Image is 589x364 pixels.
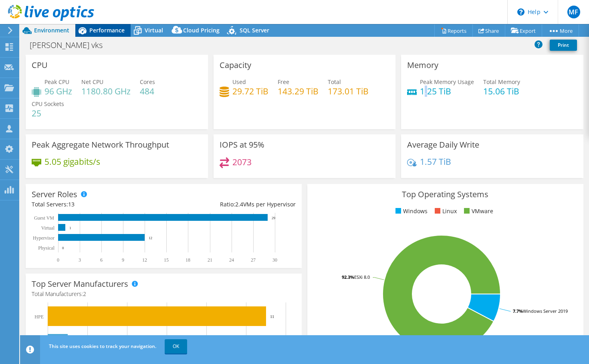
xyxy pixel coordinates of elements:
[328,87,369,96] h4: 173.01 TiB
[272,216,276,220] text: 29
[32,280,128,288] h3: Top Server Manufacturers
[483,78,520,86] span: Total Memory
[68,200,75,208] span: 13
[462,207,493,216] li: VMware
[208,257,212,263] text: 21
[165,339,187,354] a: OK
[270,314,274,319] text: 11
[542,24,579,37] a: More
[434,24,473,37] a: Reports
[251,257,256,263] text: 27
[34,26,69,34] span: Environment
[229,257,234,263] text: 24
[32,290,296,298] h4: Total Manufacturers:
[32,200,163,209] div: Total Servers:
[240,26,269,34] span: SQL Server
[517,8,524,16] svg: \n
[313,190,577,199] h3: Top Operating Systems
[420,87,474,96] h4: 1.25 TiB
[407,61,438,70] h3: Memory
[220,61,251,70] h3: Capacity
[32,61,48,70] h3: CPU
[33,235,54,241] text: Hypervisor
[513,308,523,314] tspan: 7.7%
[163,200,295,209] div: Ratio: VMs per Hypervisor
[32,140,169,149] h3: Peak Aggregate Network Throughput
[393,207,428,216] li: Windows
[142,257,147,263] text: 12
[232,158,252,166] h4: 2073
[145,26,163,34] span: Virtual
[342,274,354,280] tspan: 92.3%
[235,200,243,208] span: 2.4
[140,78,155,86] span: Cores
[44,157,100,166] h4: 5.05 gigabits/s
[32,100,64,108] span: CPU Sockets
[26,41,115,50] h1: [PERSON_NAME] vks
[407,140,479,149] h3: Average Daily Write
[186,257,190,263] text: 18
[41,225,55,231] text: Virtual
[183,26,220,34] span: Cloud Pricing
[83,290,86,298] span: 2
[32,109,64,118] h4: 25
[483,87,520,96] h4: 15.06 TiB
[567,6,580,18] span: MF
[69,226,71,230] text: 1
[62,246,64,250] text: 0
[100,257,103,263] text: 6
[140,87,155,96] h4: 484
[232,78,246,86] span: Used
[81,78,103,86] span: Net CPU
[34,215,54,221] text: Guest VM
[420,78,474,86] span: Peak Memory Usage
[89,26,125,34] span: Performance
[34,314,44,320] text: HPE
[38,245,54,251] text: Physical
[44,78,69,86] span: Peak CPU
[420,157,451,166] h4: 1.57 TiB
[149,236,152,240] text: 12
[433,207,457,216] li: Linux
[505,24,542,37] a: Export
[354,274,370,280] tspan: ESXi 8.0
[57,257,59,263] text: 0
[472,24,505,37] a: Share
[272,257,277,263] text: 30
[81,87,131,96] h4: 1180.80 GHz
[278,78,289,86] span: Free
[328,78,341,86] span: Total
[220,140,264,149] h3: IOPS at 95%
[44,87,72,96] h4: 96 GHz
[232,87,268,96] h4: 29.72 TiB
[122,257,124,263] text: 9
[79,257,81,263] text: 3
[523,308,568,314] tspan: Windows Server 2019
[49,343,156,350] span: This site uses cookies to track your navigation.
[278,87,319,96] h4: 143.29 TiB
[550,40,577,51] a: Print
[32,190,77,199] h3: Server Roles
[164,257,169,263] text: 15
